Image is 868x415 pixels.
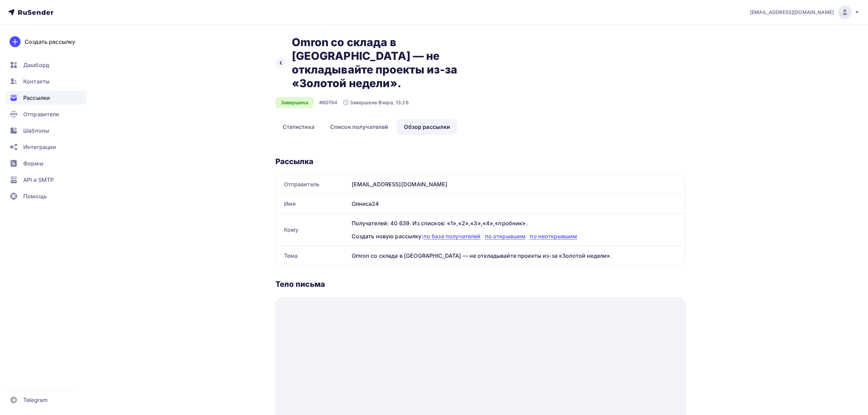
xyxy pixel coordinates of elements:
[292,36,498,90] h2: Omron со склада в [GEOGRAPHIC_DATA] — не откладывайте проекты из-за «Золотой недели».
[23,77,50,85] span: Контакты
[319,99,338,106] div: #60784
[275,157,686,166] div: Рассылка
[530,233,577,240] span: по неоткрывшим
[23,61,49,69] span: Дашборд
[397,119,457,135] a: Обзор рассылки
[5,91,87,105] a: Рассылки
[423,233,481,240] span: по базе получателей
[750,9,834,16] span: [EMAIL_ADDRESS][DOMAIN_NAME]
[352,232,677,240] div: Создать новую рассылку:
[23,94,50,102] span: Рассылки
[5,107,87,121] a: Отправители
[276,175,349,194] div: Отправитель
[5,124,87,137] a: Шаблоны
[23,110,59,118] span: Отправители
[750,5,860,19] a: [EMAIL_ADDRESS][DOMAIN_NAME]
[349,175,685,194] div: [EMAIL_ADDRESS][DOMAIN_NAME]
[485,233,526,240] span: по открывшим
[23,396,48,404] span: Telegram
[5,58,87,72] a: Дашборд
[25,38,75,46] div: Создать рассылку
[349,246,685,265] div: Omron со склада в [GEOGRAPHIC_DATA] — не откладывайте проекты из-за «Золотой недели».
[275,97,314,108] div: Завершена
[5,75,87,88] a: Контакты
[323,119,396,135] a: Список получателей
[23,143,56,151] span: Интеграции
[349,194,685,213] div: Олниса24
[276,194,349,213] div: Имя
[275,119,322,135] a: Статистика
[23,176,54,184] span: API и SMTP
[23,159,43,168] span: Формы
[23,126,49,135] span: Шаблоны
[276,246,349,265] div: Тема
[352,219,677,227] div: Получателей: 40 639. Из списков: «1»,«2»,«3»,«4»,«пробник».
[276,214,349,246] div: Кому
[5,157,87,170] a: Формы
[275,279,686,289] div: Тело письма
[343,99,409,106] div: Завершена Вчера, 13:28
[23,192,47,200] span: Помощь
